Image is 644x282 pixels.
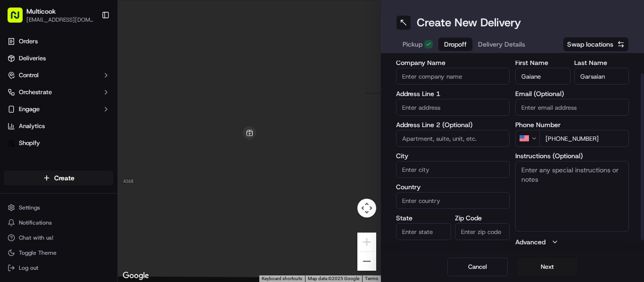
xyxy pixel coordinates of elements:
span: Analytics [19,122,45,130]
button: Advanced [515,237,629,247]
input: Enter zip code [455,223,510,240]
label: Advanced [515,237,545,247]
span: Control [19,71,39,80]
button: Toggle Theme [4,246,114,259]
button: Log out [4,261,114,274]
span: Orders [19,37,38,46]
button: Create [4,170,114,185]
input: Apartment, suite, unit, etc. [396,130,510,147]
a: Analytics [4,119,114,134]
img: 4281594248423_2fcf9dad9f2a874258b8_72.png [20,90,37,107]
img: 1736555255976-a54dd68f-1ca7-489b-9aae-adbdc363a1c4 [19,146,26,154]
input: Enter first name [515,68,570,85]
button: Zoom out [357,252,376,271]
button: Keyboard shortcuts [262,275,302,282]
input: Enter phone number [539,130,629,147]
span: Wisdom [PERSON_NAME] [29,146,100,153]
img: Nash [9,9,28,28]
span: [DATE] [107,171,127,179]
label: Company Name [396,59,510,66]
button: Start new chat [160,93,172,104]
a: Open this area in Google Maps (opens a new window) [120,270,151,282]
img: 1736555255976-a54dd68f-1ca7-489b-9aae-adbdc363a1c4 [9,90,26,107]
span: • [102,146,106,153]
input: Enter state [396,223,451,240]
span: Shopify [19,139,40,147]
span: Settings [19,204,40,211]
label: Phone Number [515,121,629,128]
span: Wisdom [PERSON_NAME] [29,171,100,179]
span: Pickup [403,40,422,49]
img: Google [120,270,151,282]
img: Shopify logo [8,139,15,147]
a: Deliveries [4,51,114,66]
img: Wisdom Oko [9,162,25,181]
h1: Create New Delivery [417,15,521,30]
span: • [102,171,106,179]
span: Notifications [19,219,52,226]
label: First Name [515,59,570,66]
button: Chat with us! [4,231,114,244]
div: Start new chat [42,90,155,99]
p: Welcome 👋 [9,38,172,53]
input: Enter last name [574,68,629,85]
img: Wisdom Oko [9,137,25,155]
span: Engage [19,105,40,113]
a: Terms (opens in new tab) [365,276,378,281]
div: We're available if you need us! [42,99,130,107]
label: Country [396,184,510,190]
span: Toggle Theme [19,249,57,257]
input: Got a question? Start typing here... [25,61,170,71]
input: Enter company name [396,68,510,85]
a: Powered byPylon [66,212,114,219]
span: Log out [19,264,38,272]
button: Multicook [26,7,56,16]
label: State [396,215,451,221]
div: Past conversations [9,122,63,130]
span: Deliveries [19,54,46,63]
button: Orchestrate [4,85,114,100]
label: Address Line 2 (Optional) [396,121,510,128]
label: Address Line 1 [396,90,510,97]
label: Zip Code [455,215,510,221]
span: [DATE] [107,146,127,153]
span: Swap locations [567,40,613,49]
a: Orders [4,34,114,49]
button: See all [146,121,172,132]
button: Multicook[EMAIL_ADDRESS][DOMAIN_NAME] [4,4,98,26]
span: Orchestrate [19,88,52,97]
button: Zoom in [357,233,376,251]
a: Shopify [4,136,114,151]
label: Instructions (Optional) [515,153,629,159]
input: Enter country [396,192,510,209]
span: Create [54,173,74,183]
input: Enter email address [515,99,629,116]
button: Next [517,258,578,276]
button: Cancel [447,258,508,276]
span: Map data ©2025 Google [308,276,359,281]
span: Pylon [94,212,114,219]
a: 📗Knowledge Base [6,207,76,224]
button: Map camera controls [357,199,376,218]
label: City [396,153,510,159]
span: Chat with us! [19,234,53,242]
button: Swap locations [563,37,629,52]
div: Favorites [4,158,114,173]
label: Last Name [574,59,629,66]
button: Control [4,68,114,83]
span: Dropoff [444,40,467,49]
button: Notifications [4,216,114,229]
span: Delivery Details [478,40,525,49]
button: Settings [4,201,114,214]
button: Engage [4,102,114,117]
label: Email (Optional) [515,90,629,97]
img: 1736555255976-a54dd68f-1ca7-489b-9aae-adbdc363a1c4 [19,172,26,179]
input: Enter city [396,161,510,178]
a: 💻API Documentation [76,207,155,224]
input: Enter address [396,99,510,116]
button: [EMAIL_ADDRESS][DOMAIN_NAME] [26,16,94,24]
